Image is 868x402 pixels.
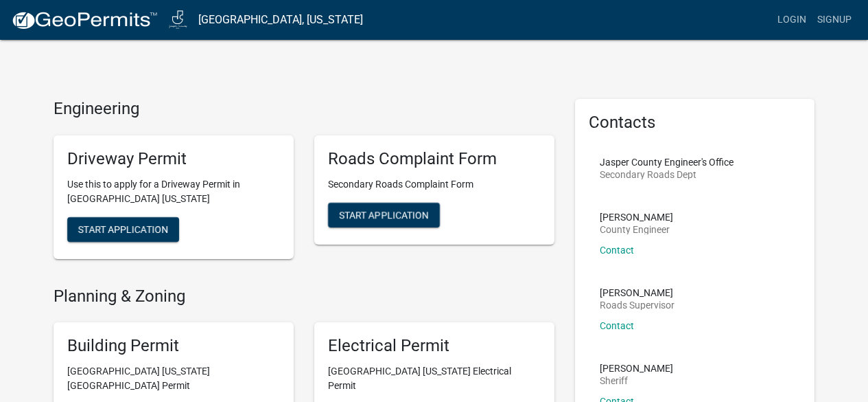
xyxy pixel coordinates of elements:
p: [PERSON_NAME] [600,288,675,298]
h5: Driveway Permit [67,149,280,169]
h5: Contacts [589,113,801,133]
h5: Building Permit [67,336,280,356]
h5: Roads Complaint Form [328,149,541,169]
span: Start Application [339,209,429,220]
h5: Electrical Permit [328,336,541,356]
span: Start Application [78,223,168,234]
img: Jasper County, Iowa [169,10,187,29]
p: Sheriff [600,376,673,386]
p: [GEOGRAPHIC_DATA] [US_STATE] Electrical Permit [328,364,541,393]
a: Contact [600,245,634,256]
p: Jasper County Engineer's Office [600,157,734,167]
a: [GEOGRAPHIC_DATA], [US_STATE] [198,8,363,32]
a: Contact [600,320,634,331]
h4: Engineering [54,99,554,119]
p: Use this to apply for a Driveway Permit in [GEOGRAPHIC_DATA] [US_STATE] [67,177,280,206]
button: Start Application [328,203,440,227]
p: Roads Supervisor [600,300,675,310]
p: [PERSON_NAME] [600,364,673,373]
button: Start Application [67,217,179,242]
a: Signup [812,7,857,33]
p: [GEOGRAPHIC_DATA] [US_STATE][GEOGRAPHIC_DATA] Permit [67,364,280,393]
p: County Engineer [600,225,673,234]
p: Secondary Roads Dept [600,170,734,179]
h4: Planning & Zoning [54,287,554,306]
p: Secondary Roads Complaint Form [328,177,541,192]
p: [PERSON_NAME] [600,212,673,222]
a: Login [772,7,812,33]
